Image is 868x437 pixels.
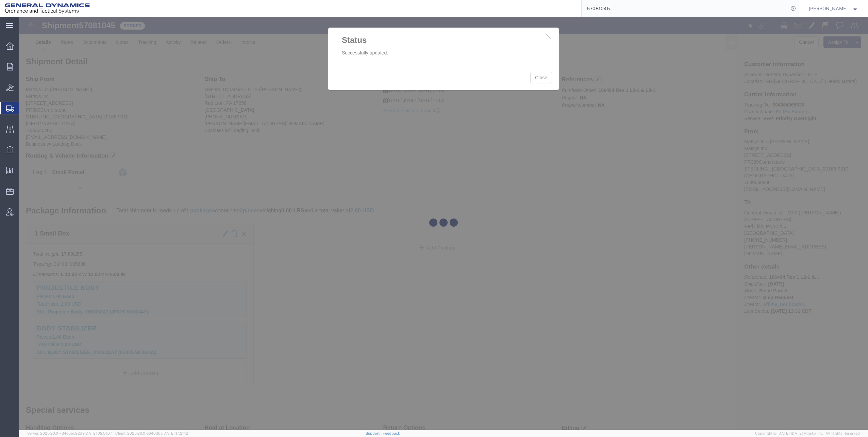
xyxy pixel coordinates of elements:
span: Server: 2025.20.0-734e5bc92d9 [27,431,112,435]
span: Timothy Kilraine [809,5,848,12]
input: Search for shipment number, reference number [582,0,788,17]
span: [DATE] 09:51:07 [85,431,112,435]
span: Copyright © [DATE]-[DATE] Agistix Inc., All Rights Reserved [755,431,860,436]
span: [DATE] 17:21:12 [163,431,188,435]
img: logo [5,3,90,14]
a: Support [366,431,383,435]
span: Client: 2025.20.0-e640dba [115,431,188,435]
button: [PERSON_NAME] [808,4,859,13]
a: Feedback [383,431,400,435]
